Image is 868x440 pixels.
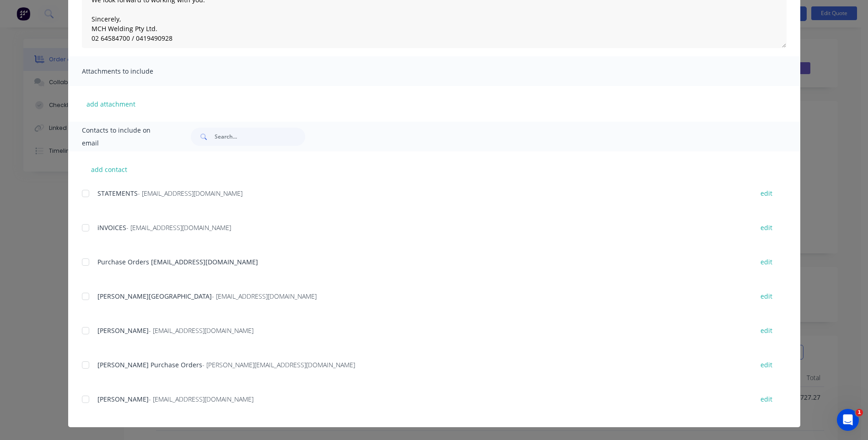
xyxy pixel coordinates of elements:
button: add contact [82,162,137,176]
button: edit [755,187,778,199]
span: - [EMAIL_ADDRESS][DOMAIN_NAME] [212,292,317,300]
span: - [EMAIL_ADDRESS][DOMAIN_NAME] [149,395,253,403]
span: Contacts to include on email [82,124,168,150]
button: edit [755,359,778,371]
span: Purchase Orders [EMAIL_ADDRESS][DOMAIN_NAME] [97,258,258,266]
button: edit [755,256,778,268]
input: Search... [215,128,305,146]
button: edit [755,221,778,234]
span: - [EMAIL_ADDRESS][DOMAIN_NAME] [149,326,253,335]
button: edit [755,393,778,405]
span: - [EMAIL_ADDRESS][DOMAIN_NAME] [138,189,243,198]
span: Attachments to include [82,65,183,78]
span: - [PERSON_NAME][EMAIL_ADDRESS][DOMAIN_NAME] [202,360,355,369]
span: [PERSON_NAME] [97,326,149,335]
span: - [EMAIL_ADDRESS][DOMAIN_NAME] [126,223,231,232]
span: 1 [856,409,863,416]
span: [PERSON_NAME][GEOGRAPHIC_DATA] [97,292,212,300]
button: edit [755,324,778,337]
span: STATEMENTS [97,189,138,198]
button: add attachment [82,97,140,111]
button: edit [755,290,778,302]
span: [PERSON_NAME] Purchase Orders [97,360,202,369]
span: [PERSON_NAME] [97,395,149,403]
iframe: Intercom live chat [837,409,859,431]
span: iNVOICES [97,223,126,232]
